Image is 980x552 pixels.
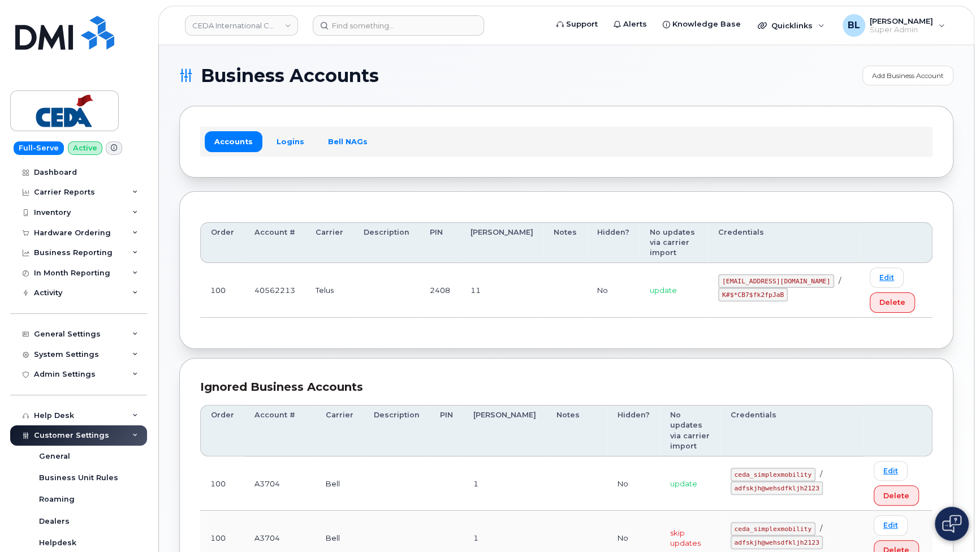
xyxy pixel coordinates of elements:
button: Delete [874,485,919,506]
th: Notes [543,222,587,264]
th: Hidden? [587,222,640,264]
a: Edit [874,515,908,535]
code: adfskjh@wehsdfkljh2123 [731,481,823,495]
th: [PERSON_NAME] [463,405,546,456]
td: Bell [316,456,364,511]
span: update [650,286,677,295]
img: Open chat [942,515,961,533]
td: Telus [305,263,353,317]
a: Edit [874,461,908,481]
th: Hidden? [607,405,660,456]
a: Edit [870,268,904,287]
td: A3704 [244,456,316,511]
code: K#$*CB7$fk2fpJaB [718,288,788,301]
span: / [820,524,822,533]
th: Order [200,222,244,264]
a: Accounts [205,131,262,152]
th: Carrier [305,222,353,264]
th: Carrier [316,405,364,456]
td: No [607,456,660,511]
a: Add Business Account [862,66,953,85]
th: Order [200,405,244,456]
th: PIN [430,405,463,456]
td: 11 [460,263,543,317]
span: Delete [883,490,909,501]
td: 100 [200,263,244,317]
div: Ignored Business Accounts [200,379,932,395]
th: PIN [420,222,460,264]
th: Credentials [720,405,864,456]
th: Description [364,405,430,456]
th: [PERSON_NAME] [460,222,543,264]
th: Account # [244,405,316,456]
td: 1 [463,456,546,511]
th: No updates via carrier import [640,222,708,264]
span: Delete [879,297,905,308]
td: 40562213 [244,263,305,317]
span: / [820,469,822,478]
code: [EMAIL_ADDRESS][DOMAIN_NAME] [718,274,834,288]
th: Notes [546,405,607,456]
td: 2408 [420,263,460,317]
code: ceda_simplexmobility [731,468,815,481]
span: Business Accounts [201,67,379,84]
a: Logins [267,131,314,152]
th: Credentials [708,222,860,264]
td: No [587,263,640,317]
code: ceda_simplexmobility [731,522,815,536]
span: update [670,479,697,488]
a: Bell NAGs [318,131,377,152]
th: Account # [244,222,305,264]
td: 100 [200,456,244,511]
span: skip updates [670,528,701,548]
span: / [839,276,841,285]
th: Description [353,222,420,264]
code: adfskjh@wehsdfkljh2123 [731,536,823,549]
button: Delete [870,292,915,313]
th: No updates via carrier import [660,405,720,456]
